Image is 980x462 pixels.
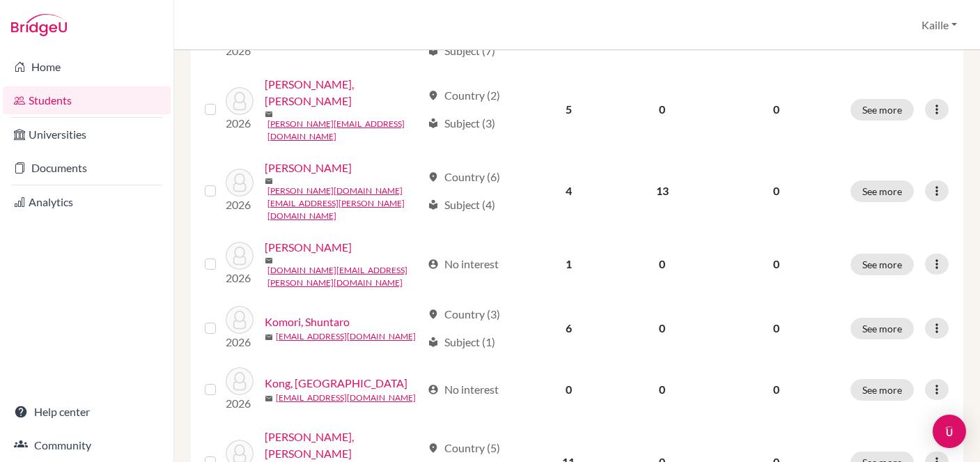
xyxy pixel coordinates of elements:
[915,12,963,38] button: Kaille
[265,177,273,185] span: mail
[428,171,439,183] span: location_on
[719,256,834,272] p: 0
[719,101,834,118] p: 0
[719,320,834,337] p: 0
[265,160,352,176] a: [PERSON_NAME]
[614,151,710,231] td: 13
[3,121,171,148] a: Universities
[11,14,67,36] img: Bridge-U
[276,392,416,404] a: [EMAIL_ADDRESS][DOMAIN_NAME]
[523,359,614,420] td: 0
[267,185,421,222] a: [PERSON_NAME][DOMAIN_NAME][EMAIL_ADDRESS][PERSON_NAME][DOMAIN_NAME]
[226,197,254,213] p: 2026
[614,359,710,420] td: 0
[267,264,421,289] a: [DOMAIN_NAME][EMAIL_ADDRESS][PERSON_NAME][DOMAIN_NAME]
[3,431,171,459] a: Community
[428,197,495,213] div: Subject (4)
[226,242,254,270] img: Kim, Mikang
[428,334,495,351] div: Subject (1)
[265,394,273,403] span: mail
[850,99,914,121] button: See more
[428,384,439,395] span: account_circle
[226,87,254,115] img: Kato, Maki
[428,306,500,323] div: Country (3)
[265,76,421,109] a: [PERSON_NAME], [PERSON_NAME]
[850,254,914,275] button: See more
[614,231,710,298] td: 0
[523,298,614,359] td: 6
[226,306,254,334] img: Komori, Shuntaro
[428,43,495,59] div: Subject (7)
[226,334,254,351] p: 2026
[428,381,499,398] div: No interest
[265,42,273,50] span: mail
[850,379,914,401] button: See more
[428,169,500,185] div: Country (6)
[428,309,439,320] span: location_on
[428,90,439,101] span: location_on
[428,256,499,272] div: No interest
[267,118,421,143] a: [PERSON_NAME][EMAIL_ADDRESS][DOMAIN_NAME]
[428,259,439,270] span: account_circle
[226,270,254,286] p: 2026
[226,43,254,59] p: 2026
[428,118,439,129] span: local_library
[523,68,614,151] td: 5
[265,375,407,392] a: Kong, [GEOGRAPHIC_DATA]
[523,151,614,231] td: 4
[719,183,834,199] p: 0
[614,68,710,151] td: 0
[226,395,254,412] p: 2026
[226,367,254,395] img: Kong, Canaan
[265,429,421,462] a: [PERSON_NAME], [PERSON_NAME]
[3,154,171,182] a: Documents
[3,188,171,216] a: Analytics
[265,239,352,256] a: [PERSON_NAME]
[428,337,439,348] span: local_library
[265,110,273,118] span: mail
[276,330,416,343] a: [EMAIL_ADDRESS][DOMAIN_NAME]
[850,318,914,339] button: See more
[614,298,710,359] td: 0
[428,440,500,456] div: Country (5)
[719,381,834,398] p: 0
[933,415,966,448] div: Open Intercom Messenger
[3,86,171,114] a: Students
[265,333,273,341] span: mail
[428,87,500,104] div: Country (2)
[265,314,350,330] a: Komori, Shuntaro
[265,256,273,265] span: mail
[226,169,254,197] img: Kim, Joseph
[428,199,439,210] span: local_library
[428,442,439,454] span: location_on
[3,398,171,426] a: Help center
[850,180,914,202] button: See more
[428,115,495,132] div: Subject (3)
[226,115,254,132] p: 2026
[3,53,171,81] a: Home
[428,45,439,56] span: local_library
[523,231,614,298] td: 1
